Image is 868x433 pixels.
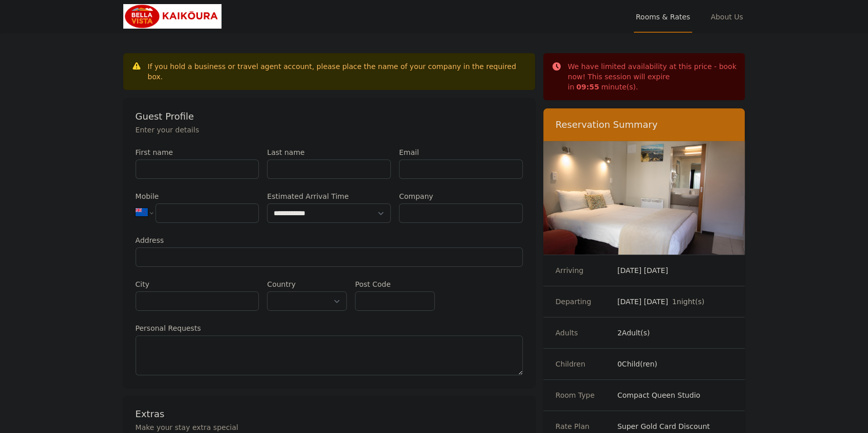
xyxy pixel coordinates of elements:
dd: Compact Queen Studio [617,390,733,400]
dd: [DATE] [DATE] [617,297,733,307]
div: If you hold a business or travel agent account, please place the name of your company in the requ... [148,61,527,82]
dt: Rate Plan [555,421,609,431]
img: Compact Queen Studio [543,141,745,255]
dd: [DATE] [DATE] [617,265,733,276]
h3: Reservation Summary [555,119,733,131]
h3: Guest Profile [136,110,523,123]
label: Estimated Arrival Time [267,191,391,201]
label: Company [399,191,523,201]
span: 1 night(s) [672,298,704,306]
dt: Departing [555,297,609,307]
dd: 0 Child(ren) [617,359,733,369]
label: Last name [267,147,391,157]
label: Email [399,147,523,157]
p: We have limited availability at this price - book now! This session will expire in minute(s). [568,61,737,92]
dd: Super Gold Card Discount [617,421,733,431]
dt: Arriving [555,265,609,276]
dt: Room Type [555,390,609,400]
h3: Extras [136,408,523,420]
label: Country [267,279,347,289]
p: Make your stay extra special [136,422,523,432]
img: Bella Vista Kaikoura [123,4,221,29]
label: City [136,279,259,289]
dt: Children [555,359,609,369]
label: Personal Requests [136,323,523,333]
dt: Adults [555,328,609,338]
label: Address [136,235,523,245]
p: Enter your details [136,125,523,135]
label: Mobile [136,191,259,201]
label: First name [136,147,259,157]
label: Post Code [355,279,435,289]
dd: 2 Adult(s) [617,328,733,338]
strong: 09 : 55 [576,83,599,91]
